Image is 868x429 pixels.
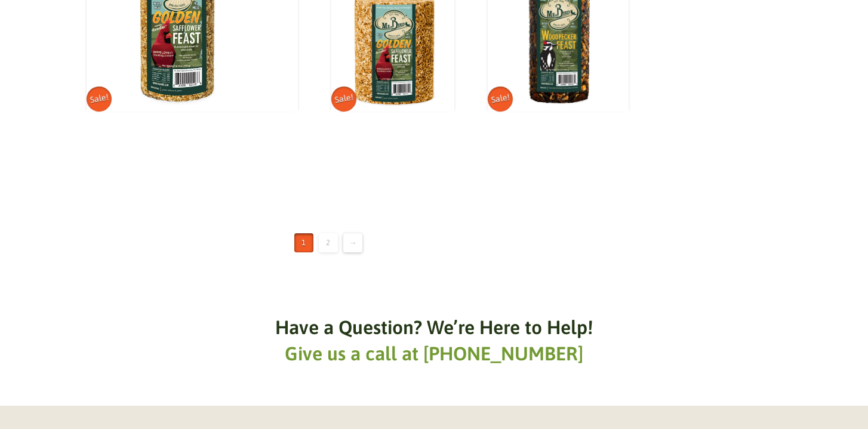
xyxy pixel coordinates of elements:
[275,314,593,341] h6: Have a Question? We’re Here to Help!
[319,233,338,252] a: Page 2
[330,85,359,114] span: Sale!
[85,85,114,114] span: Sale!
[343,233,362,252] a: →
[285,342,583,365] a: Give us a call at [PHONE_NUMBER]
[294,233,313,252] span: Page 1
[486,85,515,114] span: Sale!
